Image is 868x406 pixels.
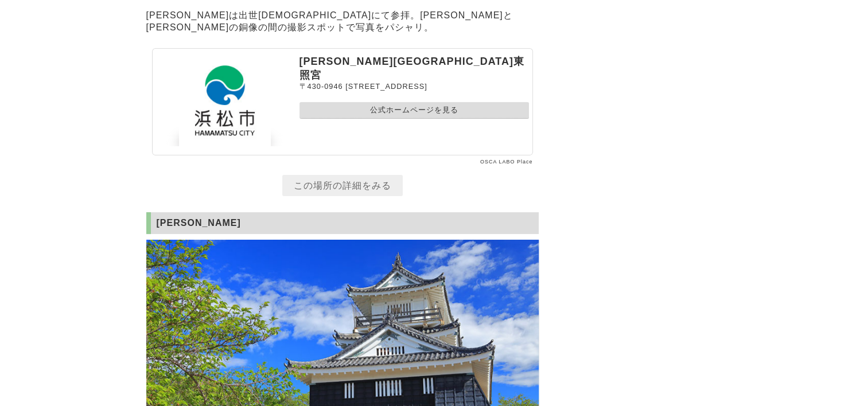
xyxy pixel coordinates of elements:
[156,54,294,146] img: 浜松元城町東照宮
[299,102,529,119] a: 公式ホームページを見る
[146,212,539,234] h2: [PERSON_NAME]
[480,159,533,165] a: OSCA LABO Place
[299,82,343,91] span: 〒430-0946
[299,54,529,82] p: [PERSON_NAME][GEOGRAPHIC_DATA]東照宮
[146,7,539,37] p: [PERSON_NAME]は出世[DEMOGRAPHIC_DATA]にて参拝。[PERSON_NAME]と[PERSON_NAME]の銅像の間の撮影スポットで写真をパシャリ。
[345,82,427,91] span: [STREET_ADDRESS]
[282,175,403,196] a: この場所の詳細をみる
